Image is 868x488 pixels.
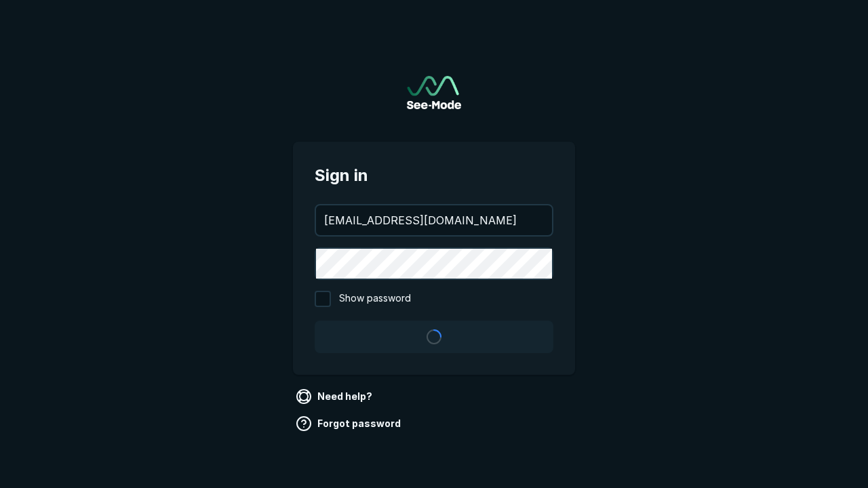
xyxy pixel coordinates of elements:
a: Need help? [293,386,378,407]
input: your@email.com [316,205,552,235]
a: Go to sign in [407,76,461,109]
span: Sign in [315,163,553,188]
span: Show password [339,291,411,307]
a: Forgot password [293,413,406,434]
img: See-Mode Logo [407,76,461,109]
